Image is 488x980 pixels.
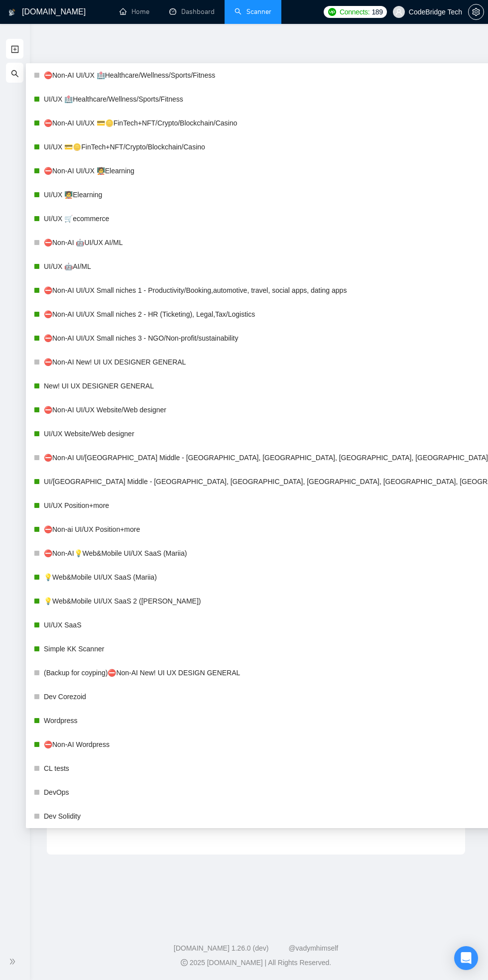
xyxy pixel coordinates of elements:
[11,63,19,83] span: search
[120,7,149,16] a: homeHome
[371,6,382,17] span: 189
[468,4,484,20] button: setting
[8,4,15,20] img: logo
[6,39,23,59] li: New Scanner
[169,7,215,16] a: dashboardDashboard
[174,944,269,952] a: [DOMAIN_NAME] 1.26.0 (dev)
[469,8,484,16] span: setting
[235,7,271,16] a: searchScanner
[328,8,336,16] img: upwork-logo.png
[9,957,19,967] span: double-right
[32,958,480,968] div: 2025 [DOMAIN_NAME] | All Rights Reserved.
[468,8,484,16] a: setting
[11,68,63,77] span: My Scanners
[340,6,369,17] span: Connects:
[288,944,338,952] a: @vadymhimself
[181,959,188,966] span: copyright
[395,8,402,15] span: user
[454,946,478,970] div: Open Intercom Messenger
